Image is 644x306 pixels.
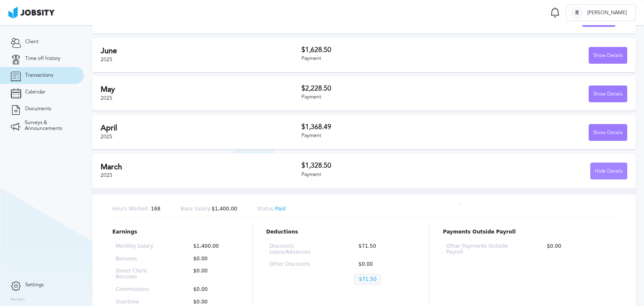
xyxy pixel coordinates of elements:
span: Status: [257,206,275,212]
p: Bonuses [116,256,162,262]
p: Commissions [116,287,162,293]
p: Earnings [112,229,239,235]
p: Paid [257,206,286,212]
span: Transactions [25,73,53,78]
h3: $1,368.49 [301,123,465,131]
div: Payment [301,56,465,62]
span: [PERSON_NAME] [583,10,631,16]
h3: $1,328.50 [301,162,465,169]
p: 168 [112,206,161,212]
h2: May [101,85,301,94]
button: R[PERSON_NAME] [566,4,636,21]
span: Time off history [25,56,60,62]
button: Hide Details [590,163,627,179]
span: 2025 [101,95,112,101]
button: Show Details [589,86,627,102]
p: $0.00 [354,262,412,267]
h3: $1,628.50 [301,46,465,54]
h2: March [101,163,301,171]
p: Overtime [116,299,162,305]
h2: April [101,124,301,132]
p: Deductions [266,229,416,235]
p: $0.00 [189,299,236,305]
span: Documents [25,106,51,112]
p: Direct Client Bonuses [116,268,162,280]
span: 2025 [101,172,112,178]
p: Other Payments Outside Payroll [446,244,516,255]
div: Payment [301,172,465,178]
img: ab4bad089aa723f57921c736e9817d99.png [8,7,55,18]
p: $71.50 [354,274,381,285]
div: Show Details [589,47,627,64]
span: 2025 [101,57,112,62]
h2: June [101,47,301,55]
h3: $2,228.50 [301,85,465,92]
span: Surveys & Announcements [25,120,73,132]
p: Other Discounts [270,262,327,267]
div: Payment [301,133,465,139]
button: Show Details [589,124,627,141]
button: Show Details [589,47,627,64]
div: Hide Details [591,163,627,180]
p: $0.00 [543,244,612,255]
span: Calendar [25,89,45,95]
p: $1,400.00 [181,206,237,212]
p: Monthly Salary [116,244,162,249]
p: $71.50 [354,244,412,255]
p: Discounts Loans/Advances [270,244,327,255]
div: Payment [301,94,465,100]
span: Client [25,39,39,45]
span: Hours Worked: [112,206,149,212]
p: $1,400.00 [189,244,236,249]
p: $0.00 [189,256,236,262]
span: Base Salary: [181,206,212,212]
span: Settings [25,282,44,288]
button: Download [582,10,615,27]
div: R [571,7,583,19]
div: Show Details [589,86,627,103]
div: Show Details [589,124,627,141]
label: Version: [10,297,26,302]
p: $0.00 [189,287,236,293]
span: 2025 [101,134,112,140]
p: Payments Outside Payroll [443,229,615,235]
p: $0.00 [189,268,236,280]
